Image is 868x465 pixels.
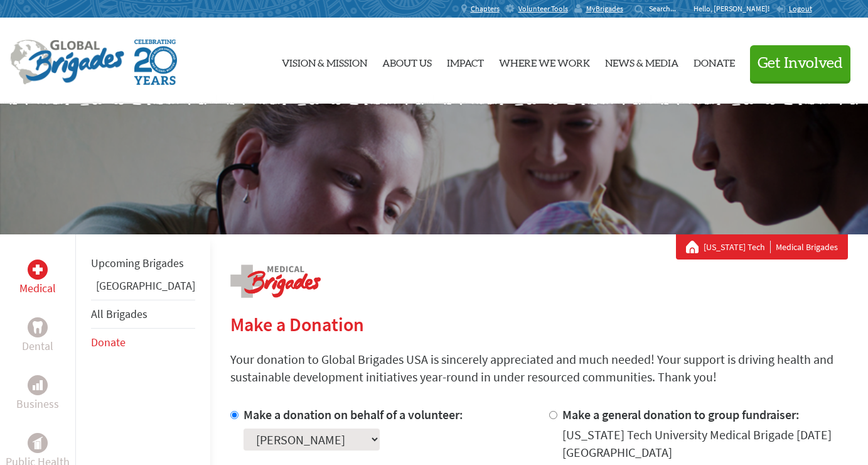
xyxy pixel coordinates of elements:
[28,260,48,280] div: Medical
[96,278,195,293] a: [GEOGRAPHIC_DATA]
[22,337,53,355] p: Dental
[447,28,484,94] a: Impact
[499,28,590,94] a: Where We Work
[244,407,463,422] label: Make a donation on behalf of a volunteer:
[91,249,195,277] li: Upcoming Brigades
[649,4,685,13] input: Search...
[91,329,195,356] li: Donate
[789,4,812,13] span: Logout
[28,375,48,395] div: Business
[33,437,43,449] img: Public Health
[91,307,147,321] a: All Brigades
[776,4,812,14] a: Logout
[686,241,838,253] div: Medical Brigades
[91,335,126,349] a: Donate
[282,28,367,94] a: Vision & Mission
[134,40,177,85] img: Global Brigades Celebrating 20 Years
[91,277,195,300] li: Ghana
[28,433,48,453] div: Public Health
[230,313,848,336] h2: Make a Donation
[91,256,184,270] a: Upcoming Brigades
[28,317,48,337] div: Dental
[10,40,124,85] img: Global Brigades Logo
[562,407,800,422] label: Make a general donation to group fundraiser:
[518,4,568,14] span: Volunteer Tools
[22,317,53,355] a: DentalDental
[605,28,678,94] a: News & Media
[750,45,850,81] button: Get Involved
[586,4,623,14] span: MyBrigades
[230,351,848,386] p: Your donation to Global Brigades USA is sincerely appreciated and much needed! Your support is dr...
[16,395,59,413] p: Business
[19,280,56,297] p: Medical
[19,260,56,297] a: MedicalMedical
[230,265,321,298] img: logo-medical.png
[704,241,771,253] a: [US_STATE] Tech
[694,4,776,14] p: Hello, [PERSON_NAME]!
[33,321,43,333] img: Dental
[33,380,43,390] img: Business
[471,4,500,14] span: Chapters
[694,28,735,94] a: Donate
[33,265,43,275] img: Medical
[758,56,843,71] span: Get Involved
[382,28,432,94] a: About Us
[91,300,195,329] li: All Brigades
[562,426,848,461] div: [US_STATE] Tech University Medical Brigade [DATE] [GEOGRAPHIC_DATA]
[16,375,59,413] a: BusinessBusiness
